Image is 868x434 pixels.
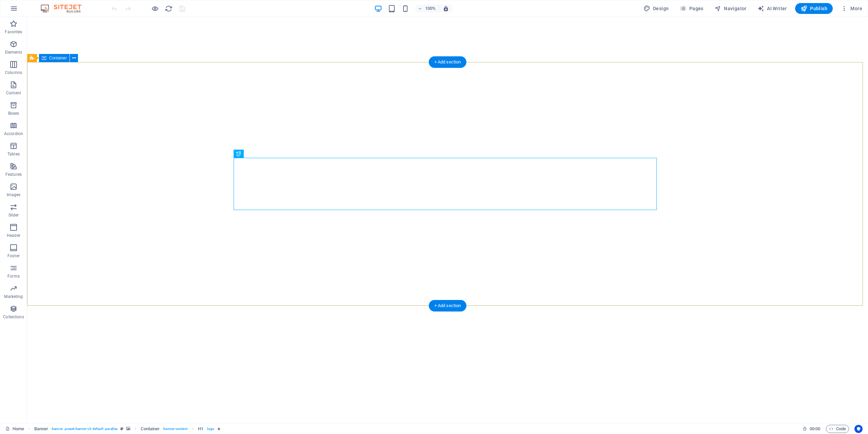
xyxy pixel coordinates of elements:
[198,425,203,433] span: Click to select. Double-click to edit
[7,151,20,157] p: Tables
[34,425,220,433] nav: breadcrumb
[644,5,669,12] span: Design
[641,3,672,14] button: Design
[795,3,833,14] button: Publish
[217,427,220,431] i: Element contains an animation
[838,3,865,14] button: More
[8,111,19,116] p: Boxes
[429,300,467,312] div: + Add section
[4,294,23,299] p: Marketing
[5,425,24,433] a: Click to cancel selection. Double-click to open Pages
[165,5,173,13] i: Reload page
[7,253,20,259] p: Footer
[120,427,123,431] i: This element is a customizable preset
[162,425,187,433] span: . banner-content
[5,172,22,177] p: Features
[803,425,821,433] h6: Session time
[51,425,118,433] span: . banner .preset-banner-v3-default .parallax
[801,5,827,12] span: Publish
[151,4,159,13] button: Click here to leave preview mode and continue editing
[814,426,815,431] span: :
[5,29,22,35] p: Favorites
[49,56,67,60] span: Container
[755,3,790,14] button: AI Writer
[429,56,467,68] div: + Add section
[841,5,862,12] span: More
[443,5,449,12] i: On resize automatically adjust zoom level to fit chosen device.
[677,3,706,14] button: Pages
[141,425,160,433] span: Click to select. Double-click to edit
[4,131,23,136] p: Accordion
[712,3,749,14] button: Navigator
[206,425,214,433] span: . logo
[854,425,863,433] button: Usercentrics
[826,425,849,433] button: Code
[3,314,24,320] p: Collections
[829,425,846,433] span: Code
[8,212,19,218] p: Slider
[679,5,703,12] span: Pages
[7,233,20,238] p: Header
[810,425,820,433] span: 00 00
[126,427,130,431] i: This element contains a background
[425,4,436,13] h6: 100%
[164,4,173,13] button: reload
[7,273,20,279] p: Forms
[757,5,787,12] span: AI Writer
[6,90,21,96] p: Content
[5,50,22,55] p: Elements
[39,4,90,13] img: Editor Logo
[5,70,22,75] p: Columns
[415,4,439,13] button: 100%
[714,5,747,12] span: Navigator
[34,425,48,433] span: Click to select. Double-click to edit
[641,3,672,14] div: Design (Ctrl+Alt+Y)
[7,192,21,197] p: Images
